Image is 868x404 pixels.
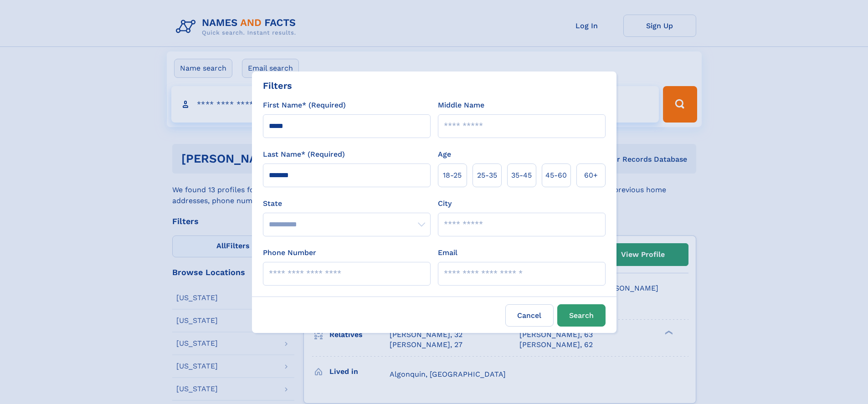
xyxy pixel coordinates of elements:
button: Search [557,304,606,327]
span: 25‑35 [477,170,497,181]
label: City [438,198,452,209]
label: State [263,198,431,209]
label: Last Name* (Required) [263,149,345,160]
span: 60+ [584,170,598,181]
span: 18‑25 [443,170,462,181]
span: 45‑60 [545,170,567,181]
label: First Name* (Required) [263,100,346,111]
label: Phone Number [263,247,316,258]
span: 35‑45 [511,170,532,181]
label: Email [438,247,457,258]
label: Cancel [505,304,554,327]
div: Filters [263,79,292,92]
label: Middle Name [438,100,484,111]
label: Age [438,149,451,160]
